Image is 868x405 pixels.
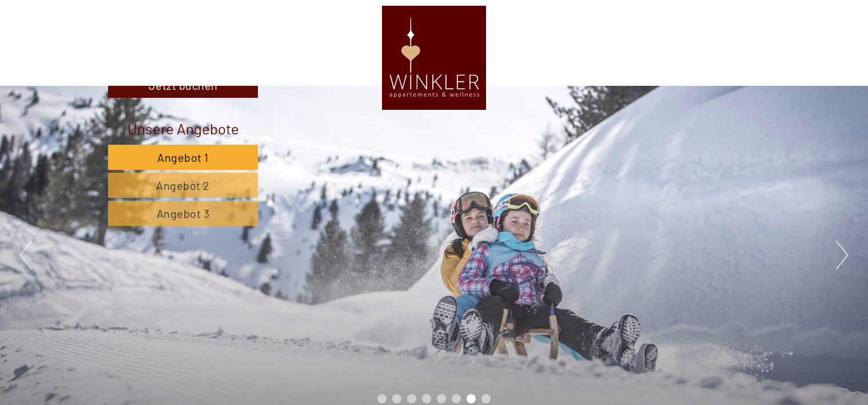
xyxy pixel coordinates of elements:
button: Previous [20,241,32,269]
span: Angebot 2 [156,178,210,192]
div: Unsere Angebote [108,118,258,139]
span: Angebot 1 [157,150,209,164]
button: Next [836,241,848,269]
span: Angebot 3 [157,207,210,220]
